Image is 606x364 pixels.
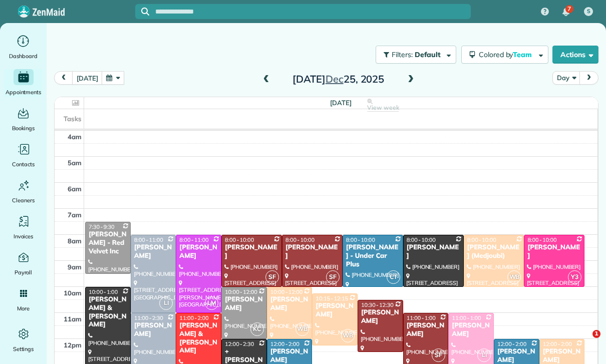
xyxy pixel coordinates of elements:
[134,243,173,260] div: [PERSON_NAME]
[555,1,576,23] div: 7 unread notifications
[285,236,315,243] span: 8:00 - 10:00
[68,159,82,167] span: 5am
[407,314,436,321] span: 11:00 - 1:00
[265,270,279,284] span: SF
[4,213,43,241] a: Invoices
[415,50,441,59] span: Default
[4,326,43,354] a: Settings
[179,321,218,355] div: [PERSON_NAME] & [PERSON_NAME]
[567,5,571,13] span: 7
[406,321,446,338] div: [PERSON_NAME]
[371,46,456,64] a: Filters: Default
[592,330,600,338] span: 1
[12,159,35,169] span: Contacts
[4,141,43,169] a: Contacts
[179,314,208,321] span: 11:00 - 2:00
[15,267,33,277] span: Payroll
[392,50,413,59] span: Filters:
[68,263,82,271] span: 9am
[224,295,264,312] div: [PERSON_NAME]
[17,303,30,313] span: More
[276,74,401,85] h2: [DATE] 25, 2025
[295,322,309,336] span: WB
[513,50,533,59] span: Team
[477,348,491,362] span: LI
[316,295,348,302] span: 10:15 - 12:15
[367,104,399,112] span: View week
[12,123,35,133] span: Bookings
[4,249,43,277] a: Payroll
[376,46,456,64] button: Filters: Default
[467,243,521,260] div: [PERSON_NAME] (Medjoubi)
[14,231,34,241] span: Invoices
[346,243,400,269] div: [PERSON_NAME] - Under Car Plus
[270,340,299,347] span: 12:00 - 2:00
[315,302,355,319] div: [PERSON_NAME]
[285,243,340,260] div: [PERSON_NAME]
[270,288,303,295] span: 10:00 - 12:00
[64,341,82,349] span: 12pm
[68,185,82,193] span: 6am
[552,71,580,85] button: Day
[9,51,38,61] span: Dashboard
[250,322,264,336] span: KC
[451,321,491,338] div: [PERSON_NAME]
[4,69,43,97] a: Appointments
[387,270,400,284] span: CT
[479,50,535,59] span: Colored by
[225,288,257,295] span: 10:00 - 12:00
[224,243,279,260] div: [PERSON_NAME]
[543,340,572,347] span: 12:00 - 2:00
[13,344,34,354] span: Settings
[507,270,521,284] span: WB
[330,99,352,107] span: [DATE]
[572,330,596,354] iframe: Intercom live chat
[134,314,163,321] span: 11:00 - 2:30
[346,236,375,243] span: 8:00 - 10:00
[134,236,163,243] span: 8:00 - 11:00
[89,223,115,230] span: 7:30 - 9:30
[88,230,128,256] div: [PERSON_NAME] - Red Velvet Inc
[579,71,598,85] button: next
[159,296,173,310] span: LI
[141,8,149,16] svg: Focus search
[452,314,481,321] span: 11:00 - 1:00
[326,73,344,85] span: Dec
[270,295,310,312] div: [PERSON_NAME]
[134,321,173,338] div: [PERSON_NAME]
[568,270,581,284] span: Y3
[461,46,548,64] button: Colored byTeam
[4,105,43,133] a: Bookings
[326,270,340,284] span: SF
[68,133,82,141] span: 4am
[68,211,82,219] span: 7am
[406,243,461,260] div: [PERSON_NAME]
[467,236,496,243] span: 8:00 - 10:00
[64,289,82,297] span: 10am
[225,340,254,347] span: 12:00 - 2:30
[64,315,82,323] span: 11am
[552,46,598,64] button: Actions
[497,340,526,347] span: 12:00 - 2:00
[64,115,82,123] span: Tasks
[12,195,35,205] span: Cleaners
[527,236,556,243] span: 8:00 - 10:00
[225,236,254,243] span: 8:00 - 10:00
[587,8,590,16] span: S
[4,177,43,205] a: Cleaners
[179,243,218,260] div: [PERSON_NAME]
[6,87,42,97] span: Appointments
[4,33,43,61] a: Dashboard
[407,236,436,243] span: 8:00 - 10:00
[361,301,394,308] span: 10:30 - 12:30
[205,296,218,310] span: LM
[527,243,581,260] div: [PERSON_NAME]
[432,348,445,362] span: SF
[179,236,208,243] span: 8:00 - 11:00
[68,237,82,245] span: 8am
[88,295,128,329] div: [PERSON_NAME] & [PERSON_NAME]
[341,329,355,342] span: WB
[89,288,118,295] span: 10:00 - 1:00
[72,71,102,85] button: [DATE]
[361,308,400,325] div: [PERSON_NAME]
